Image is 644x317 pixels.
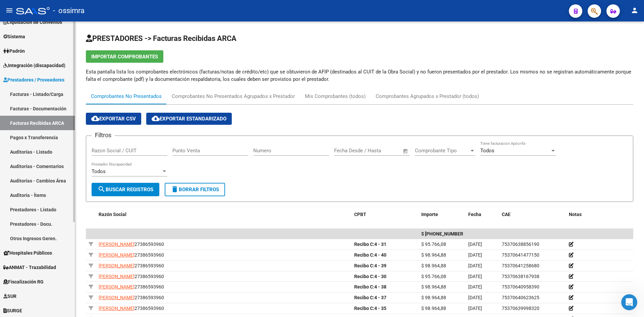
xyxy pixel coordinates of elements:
[3,293,16,300] span: SUR
[99,252,135,258] span: [PERSON_NAME]
[3,76,64,84] span: Prestadores / Proveedores
[502,212,511,217] span: CAE
[354,242,386,247] strong: 4 - 31
[91,114,99,122] mat-icon: cloud_download
[99,283,349,291] div: 27386593960
[171,185,179,193] mat-icon: delete
[354,274,374,279] span: Recibo C:
[468,306,482,311] span: [DATE]
[621,294,637,310] iframe: Intercom live chat
[3,62,65,69] span: Integración (discapacidad)
[3,47,25,55] span: Padrón
[421,242,446,247] span: $ 95.766,08
[98,187,153,193] span: Buscar Registros
[354,284,386,289] strong: 4 - 38
[165,183,225,196] button: Borrar Filtros
[99,262,349,270] div: 27386593960
[99,251,349,259] div: 27386593960
[86,32,633,45] h2: PRESTADORES -> Facturas Recibidas ARCA
[99,284,135,289] span: [PERSON_NAME]
[5,6,13,14] mat-icon: menu
[502,295,539,300] span: 75370640623625
[421,252,446,258] span: $ 98.964,88
[376,93,479,100] div: Comprobantes Agrupados x Prestador (todos)
[96,207,352,222] datatable-header-cell: Razón Social
[91,116,136,122] span: Exportar CSV
[99,273,349,280] div: 27386593960
[86,68,633,83] p: Esta pantalla lista los comprobantes electrónicos (facturas/notas de crédito/etc) que se obtuvier...
[468,274,482,279] span: [DATE]
[53,3,85,18] span: - ossimra
[305,93,366,100] div: Mis Comprobantes (todos)
[421,263,446,268] span: $ 98.964,88
[631,6,639,14] mat-icon: person
[354,295,374,300] span: Recibo C:
[468,212,481,217] span: Fecha
[99,212,126,217] span: Razón Social
[99,241,349,248] div: 27386593960
[152,114,160,122] mat-icon: cloud_download
[566,207,633,222] datatable-header-cell: Notas
[502,252,539,258] span: 75370641477150
[3,18,62,26] span: Liquidación de Convenios
[569,212,582,217] span: Notas
[334,148,361,154] input: Fecha inicio
[402,147,410,155] button: Open calendar
[421,284,446,289] span: $ 98.964,88
[92,168,106,174] span: Todos
[421,212,438,217] span: Importe
[3,249,52,257] span: Hospitales Públicos
[99,295,135,300] span: [PERSON_NAME]
[92,183,159,196] button: Buscar Registros
[468,252,482,258] span: [DATE]
[502,242,539,247] span: 75370638856190
[502,274,539,279] span: 75370638167938
[354,212,366,217] span: CPBT
[152,116,226,122] span: Exportar Estandarizado
[99,306,135,311] span: [PERSON_NAME]
[354,274,386,279] strong: 4 - 30
[3,33,25,40] span: Sistema
[354,306,374,311] span: Recibo C:
[3,307,22,314] span: SURGE
[499,207,566,222] datatable-header-cell: CAE
[352,207,419,222] datatable-header-cell: CPBT
[354,295,386,300] strong: 4 - 37
[468,295,482,300] span: [DATE]
[86,50,163,63] button: Importar Comprobantes
[415,148,469,154] span: Comprobante Tipo
[354,263,386,268] strong: 4 - 39
[3,264,56,271] span: ANMAT - Trazabilidad
[99,274,135,279] span: [PERSON_NAME]
[146,113,232,125] button: Exportar Estandarizado
[354,242,374,247] span: Recibo C:
[421,306,446,311] span: $ 98.964,88
[98,185,106,193] mat-icon: search
[171,187,219,193] span: Borrar Filtros
[480,148,494,154] span: Todos
[354,252,374,258] span: Recibo C:
[421,231,471,236] span: $ 77.519.970.327,09
[421,295,446,300] span: $ 98.964,88
[419,207,466,222] datatable-header-cell: Importe
[91,93,162,100] div: Comprobantes No Presentados
[367,148,400,154] input: Fecha fin
[468,263,482,268] span: [DATE]
[354,252,386,258] strong: 4 - 40
[468,284,482,289] span: [DATE]
[354,284,374,289] span: Recibo C:
[421,274,446,279] span: $ 95.766,08
[468,242,482,247] span: [DATE]
[502,306,539,311] span: 75370639998320
[99,263,135,268] span: [PERSON_NAME]
[99,242,135,247] span: [PERSON_NAME]
[99,294,349,302] div: 27386593960
[172,93,295,100] div: Comprobantes No Presentados Agrupados x Prestador
[91,54,158,60] span: Importar Comprobantes
[354,263,374,268] span: Recibo C:
[502,284,539,289] span: 75370640958390
[86,113,141,125] button: Exportar CSV
[502,263,539,268] span: 75370641258680
[92,130,115,140] h3: Filtros
[466,207,499,222] datatable-header-cell: Fecha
